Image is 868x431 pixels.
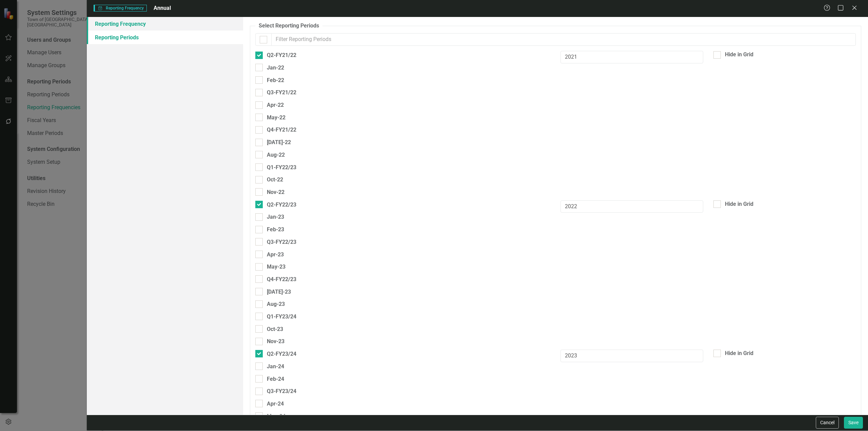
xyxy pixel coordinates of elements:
div: Jan-24 [267,362,284,371]
input: Filter Reporting Periods [271,33,856,46]
legend: Select Reporting Periods [255,22,322,30]
input: Q2-FY23/24 [560,350,703,362]
div: Feb-23 [267,225,284,234]
span: Annual [154,5,171,11]
div: May-22 [267,113,285,122]
div: Hide in Grid [725,350,753,357]
div: [DATE]-22 [267,138,291,146]
div: Apr-22 [267,101,284,109]
div: Jan-23 [267,213,284,221]
div: Q3-FY22/23 [267,238,296,246]
div: Q4-FY22/23 [267,275,296,283]
div: Q2-FY23/24 [267,350,296,358]
div: Hide in Grid [725,200,753,208]
div: Nov-22 [267,188,284,196]
div: Q3-FY23/24 [267,387,296,395]
a: Reporting Periods [87,31,243,44]
div: Nov-23 [267,337,284,346]
div: May-24 [267,412,285,420]
button: Save [844,417,863,429]
div: Oct-23 [267,325,283,333]
div: Q4-FY21/22 [267,125,296,134]
div: Q3-FY21/22 [267,88,296,97]
div: [DATE]-23 [267,288,291,296]
a: Reporting Frequency [87,17,243,31]
span: Reporting Frequency [94,5,147,12]
div: Aug-23 [267,300,285,308]
input: Q2-FY21/22 [560,51,703,63]
div: Aug-22 [267,151,285,159]
div: Q2-FY21/22 [267,51,296,59]
input: Q2-FY22/23 [560,200,703,213]
div: May-23 [267,262,285,271]
div: Q1-FY22/23 [267,163,296,172]
div: Apr-24 [267,399,284,408]
div: Oct-22 [267,175,283,184]
div: Feb-22 [267,76,284,84]
div: Q2-FY22/23 [267,200,296,209]
div: Q1-FY23/24 [267,312,296,321]
div: Jan-22 [267,63,284,72]
div: Feb-24 [267,375,284,383]
div: Hide in Grid [725,51,753,59]
div: Apr-23 [267,250,284,259]
button: Cancel [816,417,839,429]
